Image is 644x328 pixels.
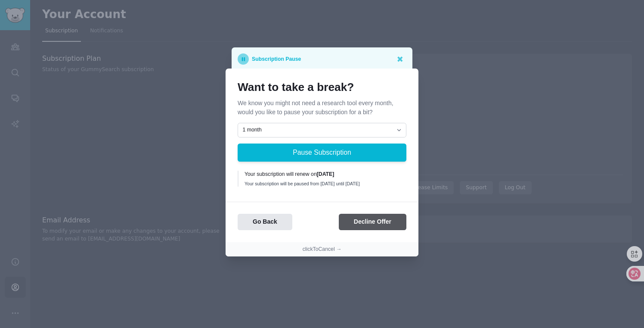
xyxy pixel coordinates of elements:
button: Decline Offer [339,214,406,231]
button: Pause Subscription [238,144,406,162]
p: Subscription Pause [252,53,301,65]
h1: Want to take a break? [238,81,406,94]
p: We know you might not need a research tool every month, would you like to pause your subscription... [238,99,406,117]
div: Your subscription will renew on [245,171,400,178]
button: Go Back [238,214,292,231]
b: [DATE] [317,171,334,177]
button: clickToCancel → [303,246,342,253]
div: Your subscription will be paused from [DATE] until [DATE] [245,181,400,187]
